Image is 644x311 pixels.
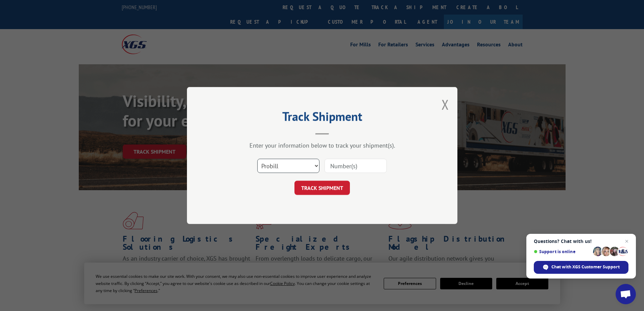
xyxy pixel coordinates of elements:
[221,141,424,149] div: Enter your information below to track your shipment(s).
[221,112,424,125] h2: Track Shipment
[551,264,620,270] span: Chat with XGS Customer Support
[616,284,636,304] div: Open chat
[534,239,628,244] span: Questions? Chat with us!
[294,181,350,195] button: TRACK SHIPMENT
[534,249,591,254] span: Support is online
[442,95,449,113] button: Close modal
[534,261,628,274] div: Chat with XGS Customer Support
[325,159,387,173] input: Number(s)
[623,237,631,245] span: Close chat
